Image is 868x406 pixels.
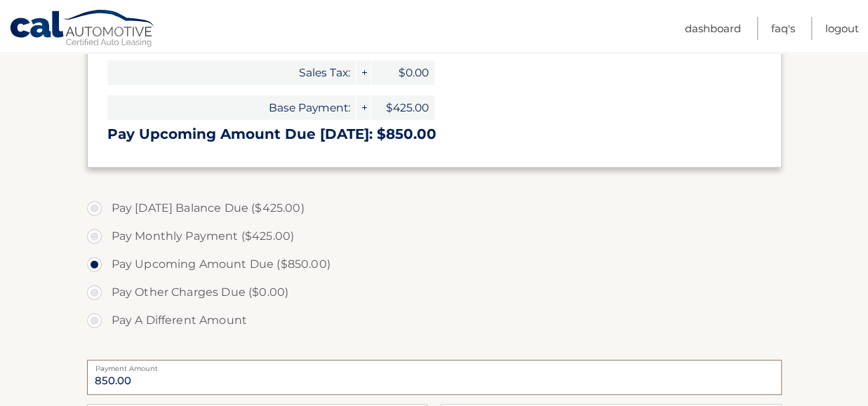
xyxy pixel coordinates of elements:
input: Payment Amount [87,360,782,395]
span: Sales Tax: [107,60,356,85]
a: Dashboard [685,17,741,40]
label: Payment Amount [87,360,782,371]
span: + [356,95,370,120]
label: Pay A Different Amount [87,306,782,334]
h3: Pay Upcoming Amount Due [DATE]: $850.00 [107,126,761,143]
span: + [356,60,370,85]
a: Cal Automotive [9,9,156,50]
span: $0.00 [371,60,434,85]
a: Logout [825,17,859,40]
a: FAQ's [771,17,795,40]
label: Pay Monthly Payment ($425.00) [87,222,782,250]
span: $425.00 [371,95,434,120]
label: Pay Upcoming Amount Due ($850.00) [87,250,782,278]
label: Pay [DATE] Balance Due ($425.00) [87,194,782,222]
span: Base Payment: [107,95,356,120]
label: Pay Other Charges Due ($0.00) [87,278,782,306]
